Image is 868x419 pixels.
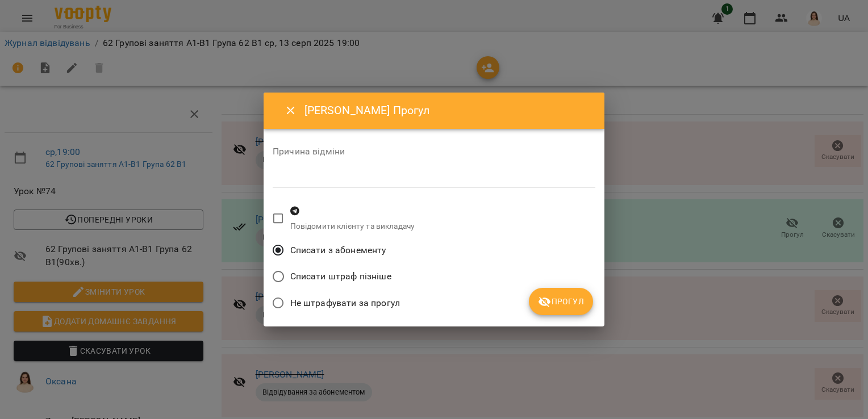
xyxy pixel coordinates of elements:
button: Close [277,97,304,124]
p: Повідомити клієнту та викладачу [290,221,415,232]
button: Прогул [529,288,593,315]
h6: [PERSON_NAME] Прогул [304,102,591,119]
label: Причина відміни [273,147,595,156]
span: Списати з абонементу [290,244,386,257]
span: Не штрафувати за прогул [290,296,400,310]
span: Списати штраф пізніше [290,270,391,283]
span: Прогул [538,295,584,308]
